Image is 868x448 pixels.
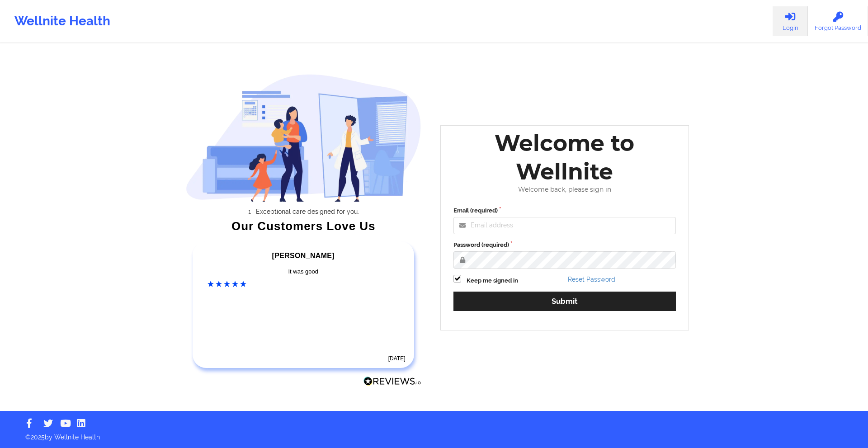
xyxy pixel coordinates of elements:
[447,129,682,186] div: Welcome to Wellnite
[453,241,676,250] label: Password (required)
[363,377,421,386] img: Reviews.io Logo
[388,355,406,362] time: [DATE]
[19,426,849,442] p: © 2025 by Wellnite Health
[453,217,676,234] input: Email address
[467,276,518,285] label: Keep me signed in
[186,74,422,202] img: wellnite-auth-hero_200.c722682e.png
[272,252,335,259] span: [PERSON_NAME]
[773,6,808,36] a: Login
[447,186,682,193] div: Welcome back, please sign in
[193,208,421,215] li: Exceptional care designed for you.
[453,206,676,215] label: Email (required)
[568,276,615,283] a: Reset Password
[208,267,399,276] div: It was good
[453,292,676,311] button: Submit
[186,222,422,231] div: Our Customers Love Us
[363,377,421,388] a: Reviews.io Logo
[808,6,868,36] a: Forgot Password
